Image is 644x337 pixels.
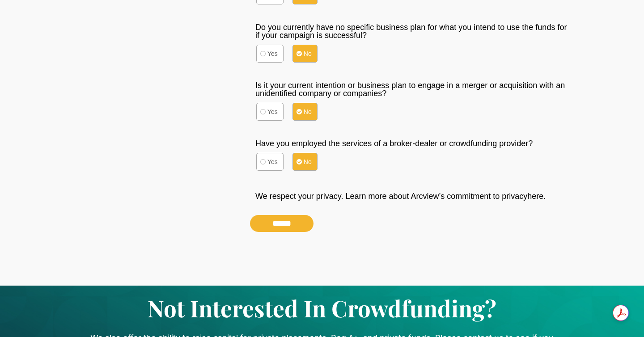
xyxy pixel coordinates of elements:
[76,295,568,322] h3: Not Interested In Crowdfunding?
[256,153,284,171] label: Yes
[256,45,284,63] label: Yes
[255,81,567,97] label: Is it your current intention or business plan to engage in a merger or acquisition with an uniden...
[255,139,567,147] label: Have you employed the services of a broker-dealer or crowdfunding provider?
[292,45,318,63] label: No
[255,23,567,39] label: Do you currently have no specific business plan for what you intend to use the funds for if your ...
[527,192,543,201] a: here
[292,103,318,121] label: No
[292,153,318,171] label: No
[255,190,567,204] p: We respect your privacy. Learn more about Arcview’s commitment to privacy .
[256,103,284,121] label: Yes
